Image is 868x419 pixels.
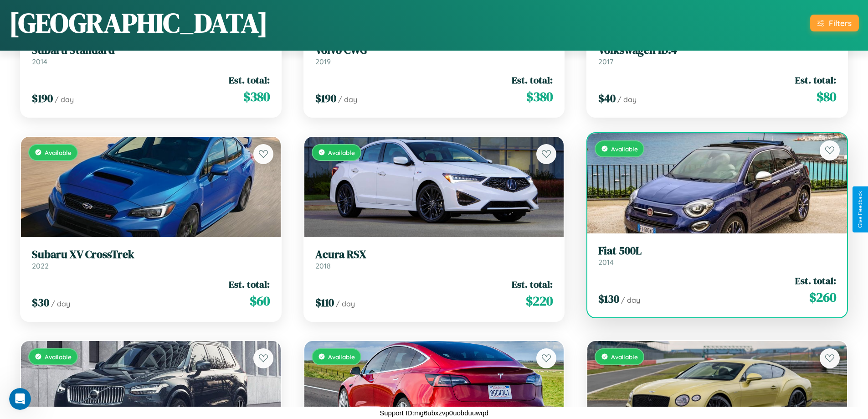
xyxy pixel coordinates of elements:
[621,295,640,305] span: / day
[338,95,357,104] span: / day
[32,44,270,66] a: Subaru Standard2014
[328,149,355,156] span: Available
[328,353,355,361] span: Available
[32,248,270,270] a: Subaru XV CrossTrek2022
[526,292,553,310] span: $ 220
[32,295,49,310] span: $ 30
[315,248,553,270] a: Acura RSX2018
[51,299,70,308] span: / day
[526,88,553,106] span: $ 380
[809,288,836,306] span: $ 260
[598,44,836,66] a: Volkswagen ID.42017
[315,248,553,261] h3: Acura RSX
[857,191,863,228] div: Give Feedback
[32,57,47,66] span: 2014
[810,15,859,31] button: Filters
[617,95,637,104] span: / day
[9,388,31,410] iframe: Intercom live chat
[817,88,836,106] span: $ 80
[45,353,72,361] span: Available
[315,91,336,106] span: $ 190
[32,248,270,261] h3: Subaru XV CrossTrek
[611,145,638,153] span: Available
[229,278,270,291] span: Est. total:
[32,261,49,270] span: 2022
[315,295,334,310] span: $ 110
[795,274,836,287] span: Est. total:
[598,244,836,267] a: Fiat 500L2014
[611,353,638,361] span: Available
[32,44,270,57] h3: Subaru Standard
[315,261,331,270] span: 2018
[315,44,553,66] a: Volvo CWG2019
[243,88,270,106] span: $ 380
[55,95,74,104] span: / day
[598,91,616,106] span: $ 40
[250,292,270,310] span: $ 60
[598,291,619,306] span: $ 130
[315,57,331,66] span: 2019
[9,4,268,41] h1: [GEOGRAPHIC_DATA]
[512,73,553,87] span: Est. total:
[598,44,836,57] h3: Volkswagen ID.4
[598,244,836,258] h3: Fiat 500L
[598,57,613,66] span: 2017
[380,407,488,419] p: Support ID: mg6ubxzvp0uobduuwqd
[336,299,355,308] span: / day
[598,258,614,267] span: 2014
[829,18,852,28] div: Filters
[32,91,53,106] span: $ 190
[45,149,72,156] span: Available
[512,278,553,291] span: Est. total:
[315,44,553,57] h3: Volvo CWG
[795,73,836,87] span: Est. total:
[229,73,270,87] span: Est. total:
